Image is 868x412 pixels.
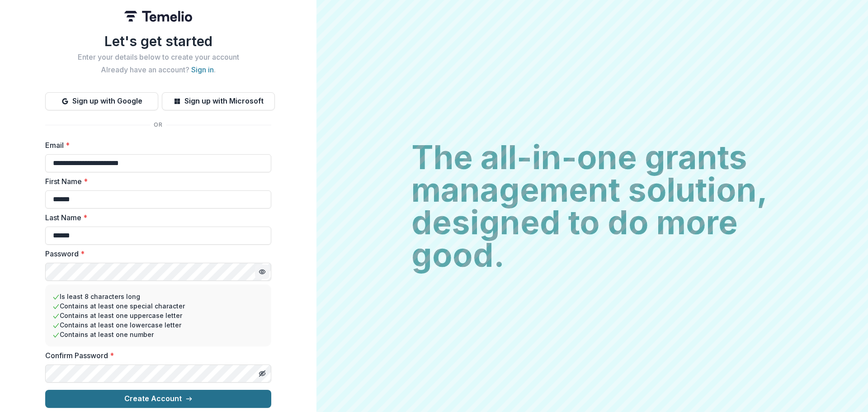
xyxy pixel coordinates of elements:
a: Sign in [191,65,214,74]
button: Sign up with Google [45,92,158,110]
h1: Let's get started [45,33,271,49]
h2: Enter your details below to create your account [45,53,271,62]
li: Contains at least one number [52,330,264,339]
li: Contains at least one special character [52,301,264,311]
label: Password [45,248,266,259]
li: Contains at least one uppercase letter [52,311,264,320]
button: Toggle password visibility [255,265,269,279]
label: First Name [45,176,266,187]
label: Confirm Password [45,350,266,361]
button: Sign up with Microsoft [162,92,275,110]
label: Email [45,140,266,151]
button: Toggle password visibility [255,366,269,381]
button: Create Account [45,390,271,408]
li: Contains at least one lowercase letter [52,320,264,330]
label: Last Name [45,212,266,223]
li: Is least 8 characters long [52,292,264,301]
h2: Already have an account? . [45,66,271,74]
img: Temelio [124,11,192,22]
